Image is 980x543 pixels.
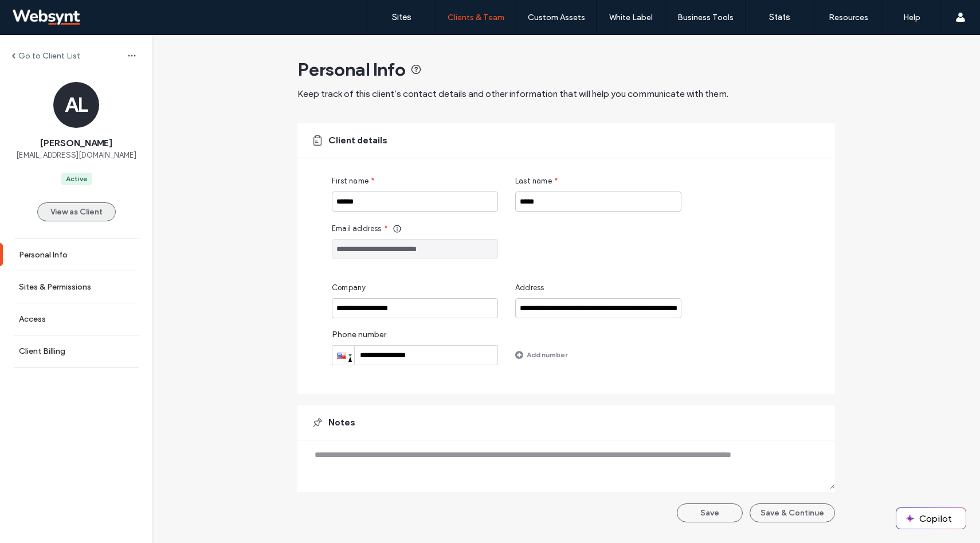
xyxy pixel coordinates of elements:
span: [PERSON_NAME] [40,137,112,150]
label: Custom Assets [528,13,585,22]
span: Notes [328,416,355,429]
label: Resources [829,13,868,22]
label: White Label [609,13,653,22]
span: [EMAIL_ADDRESS][DOMAIN_NAME] [16,150,136,161]
span: Help [26,8,50,18]
label: Client Billing [19,346,65,356]
label: Add number [527,345,567,365]
span: Last name [515,175,552,187]
button: Save & Continue [750,503,835,522]
input: Last name [515,192,681,212]
input: Address [515,298,681,318]
input: Email address [332,239,498,259]
label: Access [19,314,46,324]
label: Clients & Team [448,13,504,22]
div: United States: + 1 [332,346,354,365]
label: Sites [392,12,411,22]
span: Company [332,282,366,294]
label: Help [903,13,920,22]
button: Copilot [896,508,966,529]
span: First name [332,175,369,187]
button: View as Client [37,202,116,221]
label: Business Tools [677,13,734,22]
div: AL [53,82,99,128]
span: Address [515,282,544,294]
button: Save [677,503,743,522]
label: Go to Client List [18,51,80,61]
input: Company [332,298,498,318]
span: Personal Info [297,58,406,81]
span: Email address [332,223,382,235]
label: Sites & Permissions [19,282,91,292]
span: Client details [328,134,387,147]
label: Phone number [332,330,498,345]
label: Personal Info [19,250,68,260]
div: Active [66,174,87,184]
label: Stats [769,12,790,22]
input: First name [332,192,498,212]
span: Keep track of this client’s contact details and other information that will help you communicate ... [297,88,728,99]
